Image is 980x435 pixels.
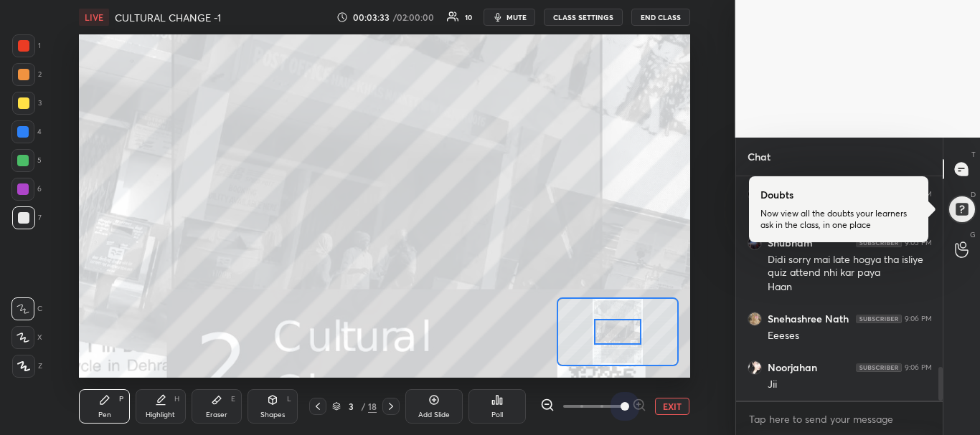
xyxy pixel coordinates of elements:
[748,312,761,325] img: thumbnail.jpg
[146,411,175,419] div: Highlight
[768,280,932,295] div: Haan
[287,396,291,403] div: L
[905,315,932,323] div: 9:06 PM
[98,411,111,419] div: Pen
[544,9,623,26] button: CLASS SETTINGS
[119,396,123,403] div: P
[768,312,849,325] h6: Snehashree Nath
[768,253,932,280] div: Didi sorry mai late hogya tha isliye quiz attend nhi kar paya
[736,176,943,401] div: grid
[748,236,761,249] img: thumbnail.jpg
[484,9,535,26] button: mute
[491,411,503,419] div: Poll
[971,149,976,160] p: T
[418,411,450,419] div: Add Slide
[856,363,902,372] img: 4P8fHbbgJtejmAAAAAElFTkSuQmCC
[748,361,761,374] img: thumbnail.jpg
[12,355,42,378] div: Z
[655,398,689,415] button: EXIT
[768,361,817,374] h6: Noorjahan
[748,188,761,201] img: thumbnail.jpg
[12,34,41,57] div: 1
[905,239,932,247] div: 9:05 PM
[11,120,42,143] div: 4
[115,11,221,24] h4: CULTURAL CHANGE -1
[631,9,690,26] button: END CLASS
[905,363,932,372] div: 9:06 PM
[12,92,42,115] div: 3
[206,411,227,419] div: Eraser
[11,297,42,320] div: C
[465,14,472,21] div: 10
[368,400,377,413] div: 18
[11,326,42,349] div: X
[12,206,42,229] div: 7
[768,378,932,392] div: Jii
[344,402,358,411] div: 3
[856,315,902,323] img: 4P8fHbbgJtejmAAAAAElFTkSuQmCC
[507,12,527,22] span: mute
[361,402,365,411] div: /
[768,236,813,249] h6: Shubham
[11,178,42,201] div: 6
[971,189,976,200] p: D
[174,396,179,403] div: H
[970,229,976,240] p: G
[768,329,932,343] div: Eeeses
[79,9,109,26] div: LIVE
[736,138,782,176] p: Chat
[12,63,42,86] div: 2
[856,239,902,247] img: 4P8fHbbgJtejmAAAAAElFTkSuQmCC
[905,190,932,199] div: 9:05 PM
[260,411,285,419] div: Shapes
[11,149,42,172] div: 5
[231,396,235,403] div: E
